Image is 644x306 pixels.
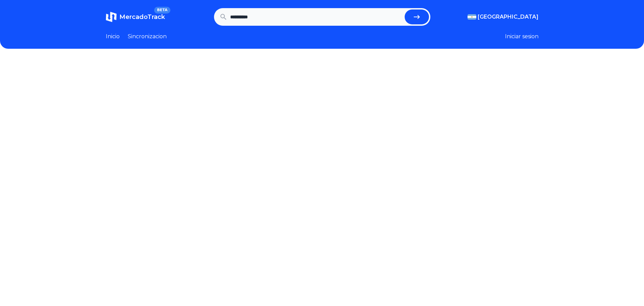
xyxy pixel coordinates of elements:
span: BETA [154,7,170,14]
a: Sincronizacion [128,32,167,41]
span: MercadoTrack [119,13,165,21]
img: MercadoTrack [106,12,117,22]
span: [GEOGRAPHIC_DATA] [478,13,539,21]
button: [GEOGRAPHIC_DATA] [468,13,539,21]
img: Argentina [468,14,476,20]
button: Iniciar sesion [505,32,539,41]
a: MercadoTrackBETA [106,12,165,22]
a: Inicio [106,32,120,41]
